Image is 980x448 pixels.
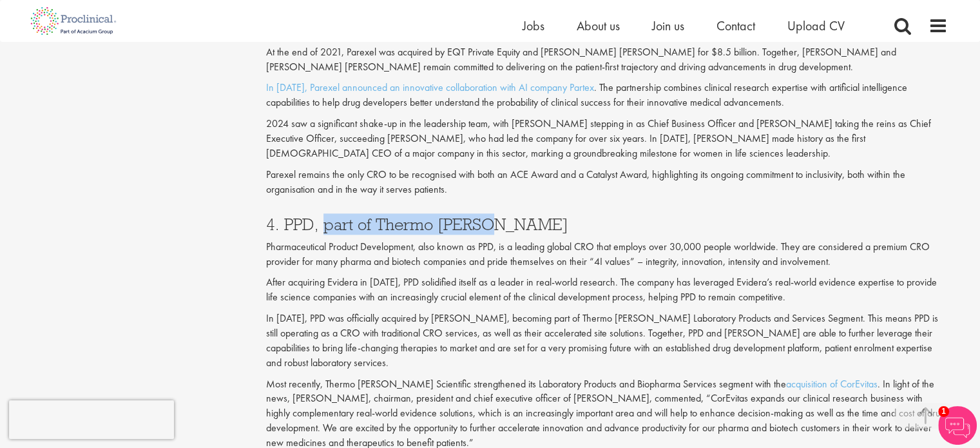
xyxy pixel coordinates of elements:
[266,45,948,75] p: At the end of 2021, Parexel was acquired by EQT Private Equity and [PERSON_NAME] [PERSON_NAME] fo...
[652,17,684,34] a: Join us
[266,168,948,197] p: Parexel remains the only CRO to be recognised with both an ACE Award and a Catalyst Award, highli...
[266,311,948,370] p: In [DATE], PPD was officially acquired by [PERSON_NAME], becoming part of Thermo [PERSON_NAME] La...
[787,17,845,34] a: Upload CV
[938,406,949,417] span: 1
[266,240,948,269] p: Pharmaceutical Product Development, also known as PPD, is a leading global CRO that employs over ...
[266,275,948,305] p: After acquiring Evidera in [DATE], PPD solidified itself as a leader in real-world research. The ...
[577,17,620,34] a: About us
[266,117,948,161] p: 2024 saw a significant shake-up in the leadership team, with [PERSON_NAME] stepping in as Chief B...
[266,81,594,94] a: In [DATE], Parexel announced an innovative collaboration with AI company Partex
[716,17,755,34] a: Contact
[938,406,977,445] img: Chatbot
[266,216,948,233] h3: 4. PPD, part of Thermo [PERSON_NAME]
[266,81,948,110] p: . The partnership combines clinical research expertise with artificial intelligence capabilities ...
[786,377,878,391] a: acquisition of CorEvitas
[9,400,174,439] iframe: reCAPTCHA
[523,17,544,34] a: Jobs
